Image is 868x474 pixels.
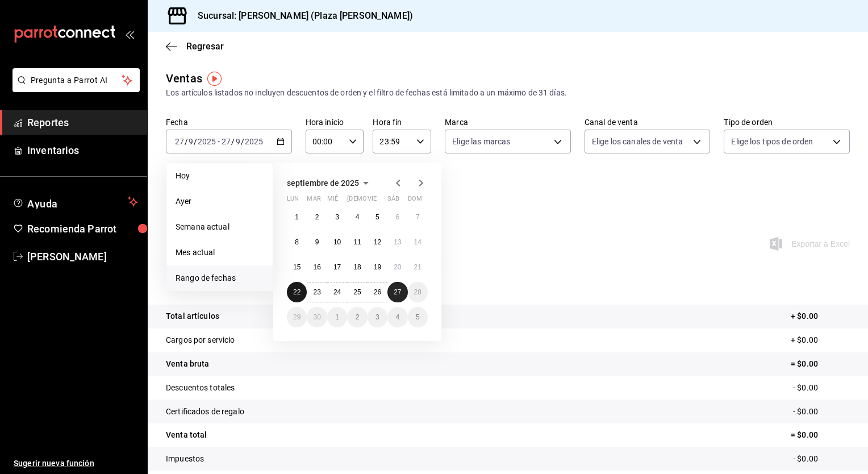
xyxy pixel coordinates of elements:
abbr: 1 de septiembre de 2025 [295,213,299,221]
span: / [231,137,235,146]
abbr: 18 de septiembre de 2025 [353,263,361,271]
button: 6 de septiembre de 2025 [387,207,407,227]
p: Venta total [166,429,207,441]
abbr: 8 de septiembre de 2025 [295,238,299,246]
abbr: viernes [368,195,377,207]
span: Ayuda [27,195,123,209]
button: 17 de septiembre de 2025 [327,257,347,277]
abbr: miércoles [327,195,338,207]
p: Venta bruta [166,358,209,370]
p: = $0.00 [791,429,850,441]
p: - $0.00 [793,453,850,465]
button: 11 de septiembre de 2025 [347,232,367,252]
span: septiembre de 2025 [287,178,359,188]
button: 12 de septiembre de 2025 [368,232,387,252]
span: Elige los canales de venta [592,136,683,147]
a: Pregunta a Parrot AI [8,82,140,94]
abbr: 3 de septiembre de 2025 [335,213,339,221]
input: -- [235,137,241,146]
button: 20 de septiembre de 2025 [387,257,407,277]
abbr: 2 de septiembre de 2025 [315,213,319,221]
abbr: 10 de septiembre de 2025 [333,238,341,246]
span: / [185,137,188,146]
button: Tooltip marker [207,72,222,86]
abbr: 17 de septiembre de 2025 [333,263,341,271]
abbr: martes [307,195,320,207]
p: Total artículos [166,310,219,322]
button: 28 de septiembre de 2025 [408,282,428,302]
p: - $0.00 [793,382,850,394]
button: Regresar [166,41,224,52]
button: 7 de septiembre de 2025 [408,207,428,227]
button: 4 de octubre de 2025 [387,307,407,327]
abbr: 4 de septiembre de 2025 [356,213,360,221]
button: 3 de septiembre de 2025 [327,207,347,227]
span: Semana actual [176,221,264,233]
abbr: 20 de septiembre de 2025 [394,263,401,271]
p: Impuestos [166,453,204,465]
input: -- [174,137,185,146]
p: Resumen [166,277,850,291]
input: -- [188,137,194,146]
abbr: 7 de septiembre de 2025 [416,213,420,221]
abbr: 6 de septiembre de 2025 [395,213,399,221]
button: 8 de septiembre de 2025 [287,232,307,252]
label: Canal de venta [585,118,711,126]
button: 22 de septiembre de 2025 [287,282,307,302]
button: 4 de septiembre de 2025 [347,207,367,227]
abbr: 3 de octubre de 2025 [375,313,379,321]
abbr: 5 de octubre de 2025 [416,313,420,321]
abbr: 11 de septiembre de 2025 [353,238,361,246]
abbr: 13 de septiembre de 2025 [394,238,401,246]
button: 2 de octubre de 2025 [347,307,367,327]
button: septiembre de 2025 [287,176,373,190]
abbr: 22 de septiembre de 2025 [293,288,301,296]
span: / [194,137,197,146]
span: Elige los tipos de orden [731,136,813,147]
button: 27 de septiembre de 2025 [387,282,407,302]
input: ---- [197,137,216,146]
label: Hora fin [373,118,431,126]
abbr: lunes [287,195,299,207]
button: 29 de septiembre de 2025 [287,307,307,327]
button: 1 de octubre de 2025 [327,307,347,327]
button: 2 de septiembre de 2025 [307,207,327,227]
abbr: 12 de septiembre de 2025 [374,238,381,246]
span: Ayer [176,196,264,207]
button: 9 de septiembre de 2025 [307,232,327,252]
span: Elige las marcas [452,136,510,147]
abbr: 19 de septiembre de 2025 [374,263,381,271]
abbr: 14 de septiembre de 2025 [414,238,422,246]
label: Tipo de orden [724,118,850,126]
abbr: 26 de septiembre de 2025 [374,288,381,296]
abbr: 16 de septiembre de 2025 [313,263,320,271]
h3: Sucursal: [PERSON_NAME] (Plaza [PERSON_NAME]) [189,9,413,23]
p: Certificados de regalo [166,406,244,418]
button: 14 de septiembre de 2025 [408,232,428,252]
button: 24 de septiembre de 2025 [327,282,347,302]
button: 21 de septiembre de 2025 [408,257,428,277]
span: / [241,137,244,146]
abbr: 30 de septiembre de 2025 [313,313,320,321]
button: 16 de septiembre de 2025 [307,257,327,277]
abbr: sábado [387,195,399,207]
p: Descuentos totales [166,382,235,394]
button: 1 de septiembre de 2025 [287,207,307,227]
abbr: 24 de septiembre de 2025 [333,288,341,296]
span: - [218,137,220,146]
div: Ventas [166,70,202,87]
span: Sugerir nueva función [14,458,138,469]
button: Pregunta a Parrot AI [12,68,140,92]
label: Marca [445,118,571,126]
abbr: 4 de octubre de 2025 [395,313,399,321]
button: 3 de octubre de 2025 [368,307,387,327]
abbr: 21 de septiembre de 2025 [414,263,422,271]
abbr: 5 de septiembre de 2025 [375,213,379,221]
div: Los artículos listados no incluyen descuentos de orden y el filtro de fechas está limitado a un m... [166,87,850,99]
abbr: 1 de octubre de 2025 [335,313,339,321]
button: 13 de septiembre de 2025 [387,232,407,252]
button: 30 de septiembre de 2025 [307,307,327,327]
span: Regresar [186,41,224,52]
abbr: 9 de septiembre de 2025 [315,238,319,246]
button: 5 de octubre de 2025 [408,307,428,327]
